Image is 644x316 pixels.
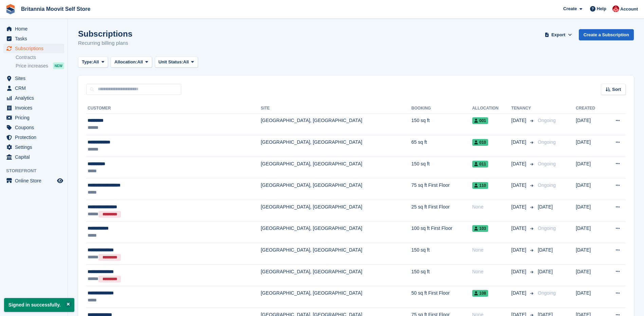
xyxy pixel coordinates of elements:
td: [DATE] [576,157,605,178]
a: Price increases NEW [16,62,64,70]
span: Online Store [15,176,56,185]
td: 150 sq ft [411,157,472,178]
span: Sort [612,86,621,93]
span: Sites [15,74,56,83]
td: [GEOGRAPHIC_DATA], [GEOGRAPHIC_DATA] [261,264,411,286]
td: [DATE] [576,286,605,308]
div: None [472,203,511,211]
th: Customer [86,103,261,114]
td: [DATE] [576,264,605,286]
span: Unit Status: [159,59,183,65]
span: 108 [472,290,488,297]
td: 75 sq ft First Floor [411,178,472,200]
td: 150 sq ft [411,264,472,286]
img: Jo Jopson [612,5,619,12]
span: Ongoing [538,182,556,188]
span: All [137,59,143,65]
span: Ongoing [538,139,556,145]
td: 150 sq ft [411,114,472,135]
td: [DATE] [576,200,605,222]
td: 150 sq ft [411,243,472,265]
a: Britannia Moovit Self Store [18,3,93,15]
span: Help [597,5,606,12]
a: menu [3,74,64,83]
h1: Subscriptions [78,29,132,38]
a: menu [3,34,64,43]
td: 25 sq ft First Floor [411,200,472,222]
a: menu [3,24,64,34]
span: Allocation: [114,59,137,65]
span: Home [15,24,56,34]
td: [GEOGRAPHIC_DATA], [GEOGRAPHIC_DATA] [261,243,411,265]
th: Created [576,103,605,114]
a: menu [3,113,64,122]
a: menu [3,176,64,185]
button: Unit Status: All [155,57,198,68]
td: [GEOGRAPHIC_DATA], [GEOGRAPHIC_DATA] [261,178,411,200]
td: [GEOGRAPHIC_DATA], [GEOGRAPHIC_DATA] [261,286,411,308]
span: [DATE] [538,204,553,210]
a: menu [3,83,64,93]
button: Allocation: All [111,57,152,68]
span: Subscriptions [15,44,56,53]
span: Storefront [6,167,68,174]
div: None [472,246,511,254]
a: Contracts [16,54,64,61]
span: Protection [15,133,56,142]
span: Price increases [16,63,48,69]
a: menu [3,103,64,113]
span: Tasks [15,34,56,43]
td: [GEOGRAPHIC_DATA], [GEOGRAPHIC_DATA] [261,135,411,157]
td: [GEOGRAPHIC_DATA], [GEOGRAPHIC_DATA] [261,221,411,243]
span: Analytics [15,93,56,103]
td: 50 sq ft First Floor [411,286,472,308]
span: [DATE] [511,182,528,189]
span: [DATE] [511,160,528,167]
span: [DATE] [538,247,553,253]
span: Create [563,5,577,12]
button: Type: All [78,57,108,68]
span: Account [620,6,638,13]
td: 100 sq ft First Floor [411,221,472,243]
span: Ongoing [538,225,556,231]
td: [DATE] [576,135,605,157]
span: 103 [472,225,488,232]
span: Invoices [15,103,56,113]
a: Preview store [56,177,64,185]
span: [DATE] [511,225,528,232]
span: [DATE] [538,269,553,274]
span: All [93,59,99,65]
p: Signed in successfully. [4,298,74,312]
div: NEW [53,62,64,69]
a: menu [3,152,64,162]
td: [GEOGRAPHIC_DATA], [GEOGRAPHIC_DATA] [261,114,411,135]
span: [DATE] [511,117,528,124]
th: Booking [411,103,472,114]
span: Settings [15,142,56,152]
th: Tenancy [511,103,535,114]
span: Ongoing [538,161,556,166]
td: [DATE] [576,221,605,243]
td: [DATE] [576,178,605,200]
span: Ongoing [538,290,556,296]
span: Coupons [15,123,56,132]
div: None [472,268,511,275]
span: 011 [472,161,488,167]
span: Export [551,32,565,38]
td: 65 sq ft [411,135,472,157]
a: menu [3,93,64,103]
th: Site [261,103,411,114]
span: 001 [472,117,488,124]
span: 110 [472,182,488,189]
span: [DATE] [511,139,528,146]
span: Type: [82,59,93,65]
td: [DATE] [576,114,605,135]
a: Create a Subscription [579,29,634,40]
span: All [183,59,189,65]
a: menu [3,123,64,132]
th: Allocation [472,103,511,114]
span: Pricing [15,113,56,122]
a: menu [3,142,64,152]
span: 010 [472,139,488,146]
td: [GEOGRAPHIC_DATA], [GEOGRAPHIC_DATA] [261,157,411,178]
